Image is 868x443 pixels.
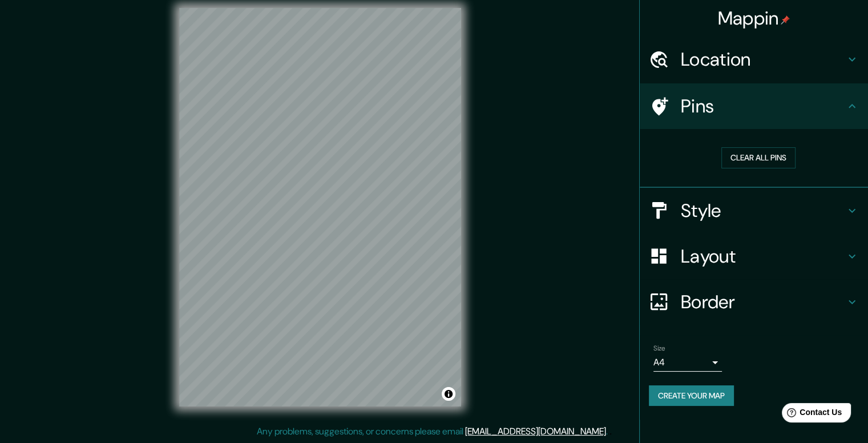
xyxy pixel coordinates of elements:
[766,398,855,430] iframe: Help widget launcher
[640,83,868,129] div: Pins
[179,8,461,406] canvas: Map
[681,48,845,71] h4: Location
[681,245,845,268] h4: Layout
[640,188,868,233] div: Style
[465,425,606,437] a: [EMAIL_ADDRESS][DOMAIN_NAME]
[609,425,612,438] div: .
[718,7,790,30] h4: Mappin
[608,425,609,438] div: .
[640,37,868,82] div: Location
[781,15,790,25] img: pin-icon.png
[681,95,845,118] h4: Pins
[653,353,722,372] div: A4
[640,279,868,325] div: Border
[257,425,608,438] p: Any problems, suggestions, or concerns please email .
[681,199,845,222] h4: Style
[640,233,868,279] div: Layout
[442,387,455,401] button: Toggle attribution
[653,343,665,353] label: Size
[721,147,796,168] button: Clear all pins
[681,291,845,313] h4: Border
[649,385,734,406] button: Create your map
